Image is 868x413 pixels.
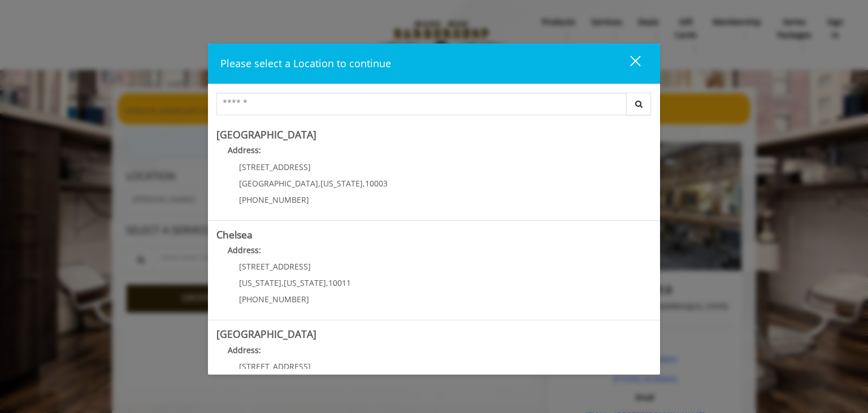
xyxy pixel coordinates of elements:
span: [US_STATE] [239,277,281,288]
span: [US_STATE] [284,277,326,288]
span: [GEOGRAPHIC_DATA] [239,178,318,189]
b: [GEOGRAPHIC_DATA] [216,128,316,141]
b: Chelsea [216,228,253,241]
b: Address: [228,145,261,155]
button: close dialog [609,52,648,75]
span: Please select a Location to continue [220,56,391,70]
div: Center Select [216,93,652,121]
b: [GEOGRAPHIC_DATA] [216,327,316,341]
span: 10011 [328,277,351,288]
span: [PHONE_NUMBER] [239,194,309,205]
span: , [281,277,284,288]
div: close dialog [617,55,640,72]
input: Search Center [216,93,627,115]
b: Address: [228,345,261,355]
span: , [326,277,328,288]
span: , [363,178,365,189]
span: , [318,178,320,189]
span: [STREET_ADDRESS] [239,261,311,272]
span: 10003 [365,178,388,189]
b: Address: [228,245,261,255]
span: [US_STATE] [320,178,363,189]
span: [STREET_ADDRESS] [239,361,311,372]
span: [PHONE_NUMBER] [239,294,309,305]
i: Search button [632,100,645,108]
span: [STREET_ADDRESS] [239,162,311,172]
